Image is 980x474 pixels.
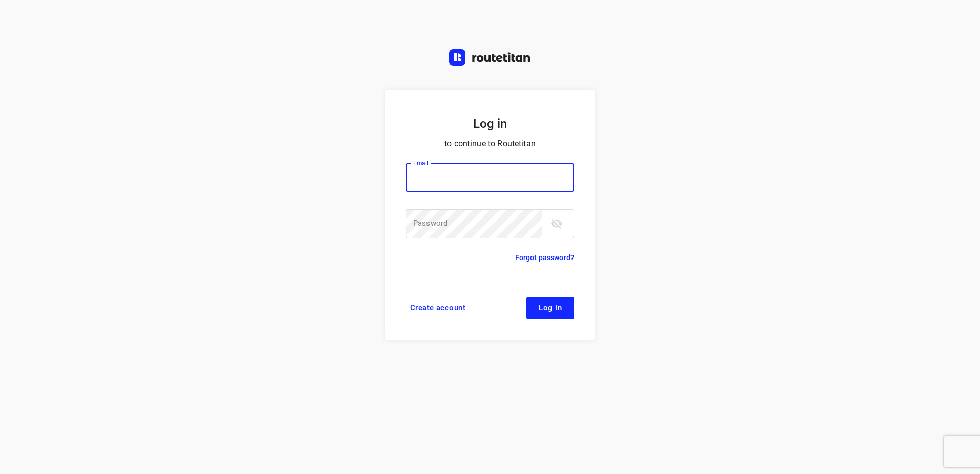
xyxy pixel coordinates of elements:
[406,115,574,132] h5: Log in
[406,136,574,151] p: to continue to Routetitan
[526,297,574,319] button: Log in
[449,49,531,66] img: Routetitan
[515,251,574,264] a: Forgot password?
[449,49,531,68] a: Routetitan
[410,304,465,312] span: Create account
[539,304,562,312] span: Log in
[406,297,469,319] a: Create account
[546,213,567,234] button: toggle password visibility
